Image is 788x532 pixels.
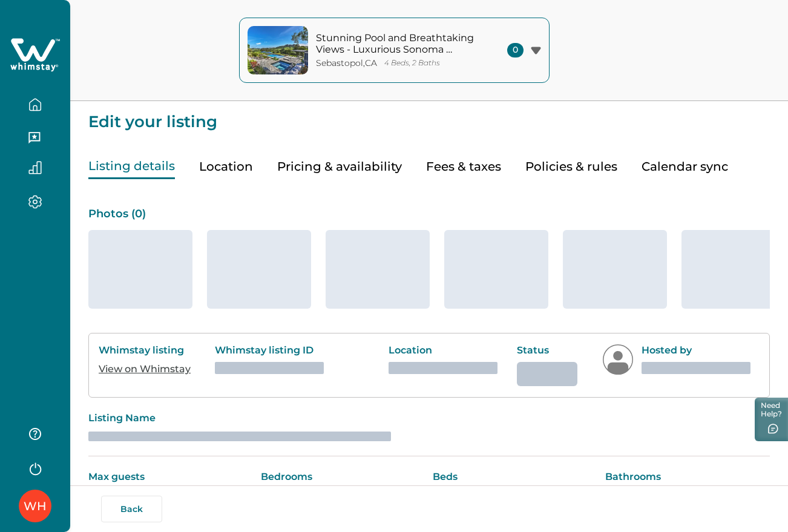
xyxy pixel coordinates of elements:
[239,18,550,83] button: property-coverStunning Pool and Breathtaking Views - Luxurious Sonoma RetreatSebastopol,CA4 Beds,...
[642,344,750,356] p: Hosted by
[426,154,501,179] button: Fees & taxes
[215,344,369,356] p: Whimstay listing ID
[316,58,377,68] p: Sebastopol , CA
[248,26,308,74] img: property-cover
[24,491,47,521] div: Whimstay Host
[642,154,728,179] button: Calendar sync
[316,32,479,56] p: Stunning Pool and Breathtaking Views - Luxurious Sonoma Retreat
[88,412,770,424] p: Listing Name
[507,43,524,57] span: 0
[384,59,440,68] p: 4 Beds, 2 Baths
[99,363,191,375] a: View on Whimstay
[88,208,770,220] p: Photos ( 0 )
[605,471,770,483] p: Bathrooms
[199,154,253,179] button: Location
[277,154,402,179] button: Pricing & availability
[261,471,426,483] p: Bedrooms
[101,496,162,522] button: Back
[88,471,254,483] p: Max guests
[389,344,497,356] p: Location
[88,154,175,179] button: Listing details
[433,471,598,483] p: Beds
[517,344,583,356] p: Status
[88,101,770,130] p: Edit your listing
[99,344,195,356] p: Whimstay listing
[525,154,617,179] button: Policies & rules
